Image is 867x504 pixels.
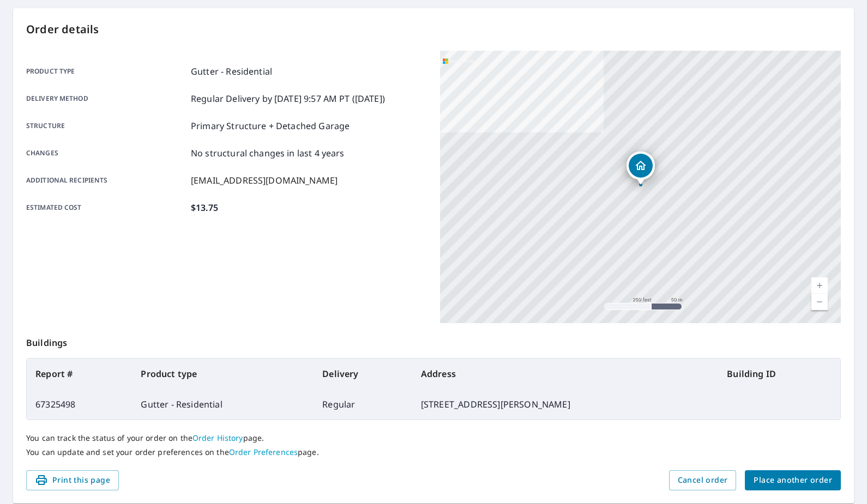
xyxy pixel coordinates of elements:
[678,473,728,487] span: Cancel order
[718,359,840,389] th: Building ID
[314,359,412,389] th: Delivery
[314,389,412,420] td: Regular
[26,65,186,78] p: Product type
[229,447,298,457] a: Order Preferences
[412,359,718,389] th: Address
[192,433,243,443] a: Order History
[191,174,338,187] p: [EMAIL_ADDRESS][DOMAIN_NAME]
[26,21,841,38] p: Order details
[669,470,737,490] button: Cancel order
[811,294,828,310] a: Current Level 17, Zoom Out
[26,174,186,187] p: Additional recipients
[754,473,832,487] span: Place another order
[191,119,350,132] p: Primary Structure + Detached Garage
[191,65,272,78] p: Gutter - Residential
[27,389,132,420] td: 67325498
[191,92,385,105] p: Regular Delivery by [DATE] 9:57 AM PT ([DATE])
[811,277,828,294] a: Current Level 17, Zoom In
[191,147,345,160] p: No structural changes in last 4 years
[26,201,186,214] p: Estimated cost
[26,147,186,160] p: Changes
[26,92,186,105] p: Delivery method
[26,433,841,443] p: You can track the status of your order on the page.
[35,473,110,487] span: Print this page
[26,119,186,132] p: Structure
[412,389,718,420] td: [STREET_ADDRESS][PERSON_NAME]
[27,359,132,389] th: Report #
[745,470,841,490] button: Place another order
[132,359,314,389] th: Product type
[627,151,655,185] div: Dropped pin, building 1, Residential property, 12506 Cooper St Papillion, NE 68046
[132,389,314,420] td: Gutter - Residential
[26,323,841,358] p: Buildings
[26,470,119,490] button: Print this page
[26,447,841,457] p: You can update and set your order preferences on the page.
[191,201,218,214] p: $13.75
